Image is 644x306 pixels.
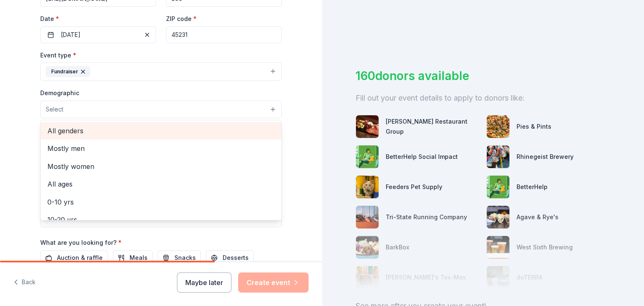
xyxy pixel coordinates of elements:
[40,120,282,220] div: Select
[47,143,275,154] span: Mostly men
[47,161,275,172] span: Mostly women
[47,179,275,189] span: All ages
[47,197,275,207] span: 0-10 yrs
[40,101,282,118] button: Select
[47,214,275,225] span: 10-20 yrs
[47,125,275,136] span: All genders
[46,104,63,114] span: Select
